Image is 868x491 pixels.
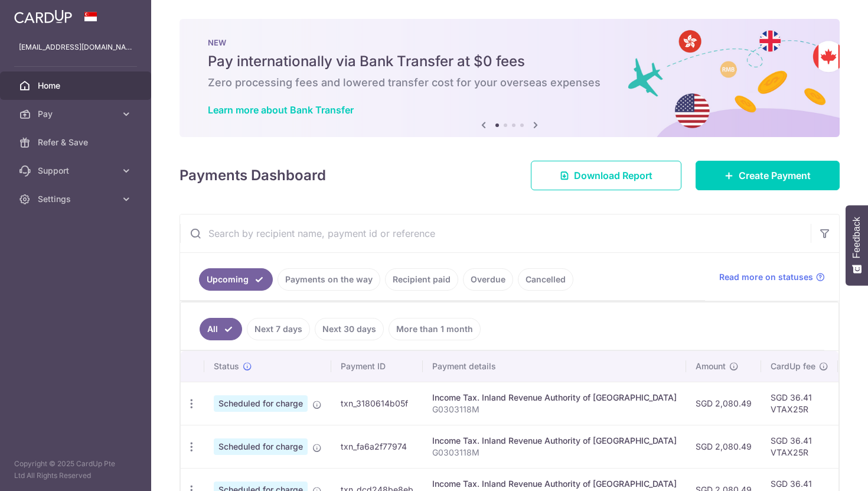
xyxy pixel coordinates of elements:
h5: Pay internationally via Bank Transfer at $0 fees [208,52,811,71]
a: Cancelled [518,268,573,291]
img: Bank transfer banner [180,19,840,137]
span: CardUp fee [771,360,815,372]
a: Next 30 days [315,318,384,340]
td: SGD 36.41 VTAX25R [761,382,838,425]
span: Create Payment [739,168,811,183]
div: Income Tax. Inland Revenue Authority of [GEOGRAPHIC_DATA] [432,392,677,404]
td: SGD 2,080.49 [686,425,761,468]
th: Payment details [423,351,686,382]
span: Amount [696,360,726,372]
img: CardUp [14,9,72,24]
span: Feedback [851,217,862,258]
span: Scheduled for charge [214,438,308,455]
span: Read more on statuses [719,271,813,283]
td: txn_3180614b05f [331,382,423,425]
span: Home [38,80,116,92]
a: Next 7 days [247,318,310,340]
span: Refer & Save [38,136,116,148]
a: Learn more about Bank Transfer [208,104,354,116]
h6: Zero processing fees and lowered transfer cost for your overseas expenses [208,76,811,90]
span: Download Report [574,168,652,183]
p: NEW [208,38,811,47]
p: G0303118M [432,447,677,459]
a: Payments on the way [278,268,380,291]
div: Income Tax. Inland Revenue Authority of [GEOGRAPHIC_DATA] [432,478,677,490]
p: G0303118M [432,404,677,415]
button: Feedback - Show survey [846,205,868,285]
th: Payment ID [331,351,423,382]
span: Support [38,165,116,177]
td: SGD 2,080.49 [686,382,761,425]
a: Recipient paid [385,268,458,291]
a: Overdue [463,268,513,291]
a: More than 1 month [389,318,481,340]
span: Pay [38,108,116,120]
a: Upcoming [199,268,273,291]
td: txn_fa6a2f77974 [331,425,423,468]
span: Scheduled for charge [214,395,308,412]
p: [EMAIL_ADDRESS][DOMAIN_NAME] [19,41,132,53]
h4: Payments Dashboard [180,165,326,186]
a: All [200,318,242,340]
span: Status [214,360,239,372]
input: Search by recipient name, payment id or reference [180,214,811,252]
a: Download Report [531,161,681,190]
a: Create Payment [696,161,840,190]
span: Settings [38,193,116,205]
div: Income Tax. Inland Revenue Authority of [GEOGRAPHIC_DATA] [432,435,677,447]
td: SGD 36.41 VTAX25R [761,425,838,468]
a: Read more on statuses [719,271,825,283]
